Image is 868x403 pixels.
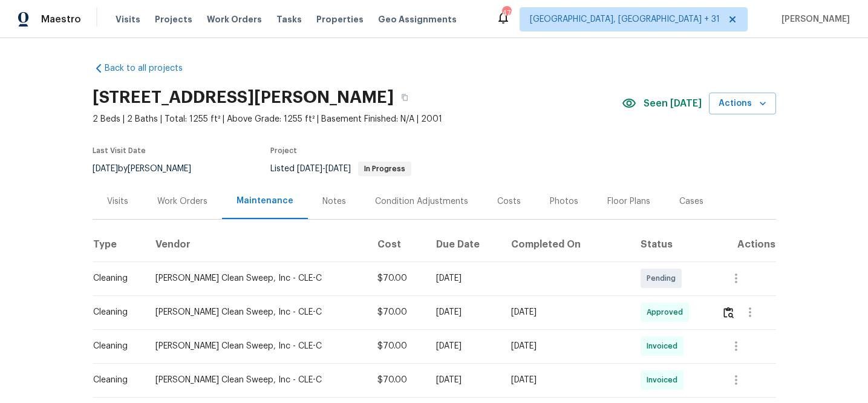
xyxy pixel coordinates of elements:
[155,306,358,318] div: [PERSON_NAME] Clean Sweep, Inc - CLE-C
[93,113,622,125] span: 2 Beds | 2 Baths | Total: 1255 ft² | Above Grade: 1255 ft² | Basement Finished: N/A | 2001
[116,13,140,25] span: Visits
[93,147,146,154] span: Last Visit Date
[93,162,206,176] div: by [PERSON_NAME]
[377,374,417,386] div: $70.00
[647,374,682,386] span: Invoiced
[709,93,776,115] button: Actions
[93,228,146,261] th: Type
[41,13,81,25] span: Maestro
[631,228,712,261] th: Status
[155,13,192,25] span: Projects
[722,298,736,327] button: Review Icon
[93,272,136,284] div: Cleaning
[359,165,410,172] span: In Progress
[322,195,346,208] div: Notes
[93,165,118,173] span: [DATE]
[426,228,501,261] th: Due Date
[777,13,850,25] span: [PERSON_NAME]
[377,340,417,352] div: $70.00
[93,374,136,386] div: Cleaning
[93,340,136,352] div: Cleaning
[644,97,702,110] span: Seen [DATE]
[377,272,417,284] div: $70.00
[378,13,457,25] span: Geo Assignments
[607,195,650,208] div: Floor Plans
[647,306,688,318] span: Approved
[377,306,417,318] div: $70.00
[436,272,492,284] div: [DATE]
[511,374,621,386] div: [DATE]
[146,228,368,261] th: Vendor
[501,228,631,261] th: Completed On
[155,340,358,352] div: [PERSON_NAME] Clean Sweep, Inc - CLE-C
[270,147,297,154] span: Project
[511,306,621,318] div: [DATE]
[93,62,209,74] a: Back to all projects
[436,306,492,318] div: [DATE]
[530,13,720,25] span: [GEOGRAPHIC_DATA], [GEOGRAPHIC_DATA] + 31
[550,195,578,208] div: Photos
[502,7,511,19] div: 470
[647,272,680,284] span: Pending
[237,195,293,207] div: Maintenance
[297,165,322,173] span: [DATE]
[93,306,136,318] div: Cleaning
[723,307,734,318] img: Review Icon
[276,15,302,24] span: Tasks
[107,195,128,208] div: Visits
[270,165,411,173] span: Listed
[719,96,766,111] span: Actions
[375,195,468,208] div: Condition Adjustments
[157,195,207,208] div: Work Orders
[155,272,358,284] div: [PERSON_NAME] Clean Sweep, Inc - CLE-C
[297,165,351,173] span: -
[368,228,426,261] th: Cost
[316,13,364,25] span: Properties
[394,87,416,108] button: Copy Address
[679,195,703,208] div: Cases
[497,195,521,208] div: Costs
[207,13,262,25] span: Work Orders
[436,374,492,386] div: [DATE]
[511,340,621,352] div: [DATE]
[647,340,682,352] span: Invoiced
[436,340,492,352] div: [DATE]
[93,91,394,103] h2: [STREET_ADDRESS][PERSON_NAME]
[712,228,775,261] th: Actions
[155,374,358,386] div: [PERSON_NAME] Clean Sweep, Inc - CLE-C
[325,165,351,173] span: [DATE]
